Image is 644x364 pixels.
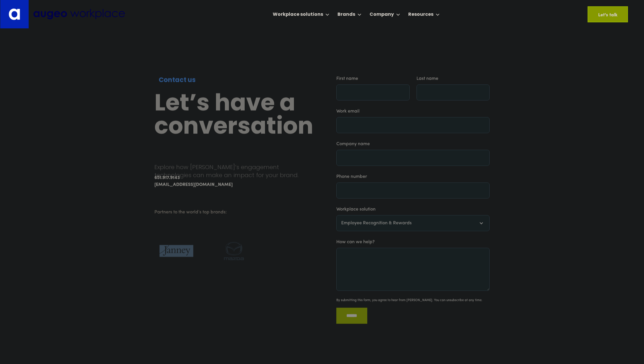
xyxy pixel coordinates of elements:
[159,76,309,85] div: Contact us
[588,6,628,22] a: Let's talk
[154,209,313,216] div: Partners to the world’s top brands:
[417,75,490,82] label: Last name
[336,75,490,328] form: Augeo Workplace | Demo Request | Contact Us
[370,11,394,18] div: Company
[9,8,20,20] img: Augeo's "a" monogram decorative logo in white.
[336,298,482,303] div: By submitting this form, you agree to hear from [PERSON_NAME]. You can unsubscribe at any time.
[336,75,410,82] label: First name
[33,9,125,19] img: Augeo Workplace business unit full logo in mignight blue.
[408,11,433,18] div: Resources
[336,206,490,213] label: Workplace solution
[336,141,490,148] label: Company name
[336,173,490,180] label: Phone number
[337,11,355,18] div: Brands
[341,220,412,227] div: Employee Recognition & Rewards
[154,181,233,188] a: [EMAIL_ADDRESS][DOMAIN_NAME]
[336,239,490,246] label: How can we help?
[154,163,313,179] p: Explore how [PERSON_NAME]’s engagement technologies can make an impact for your brand.
[273,11,323,18] div: Workplace solutions
[154,93,313,139] h2: Let’s have a conversation
[336,108,490,115] label: Work email
[336,215,490,231] div: Employee Recognition & Rewards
